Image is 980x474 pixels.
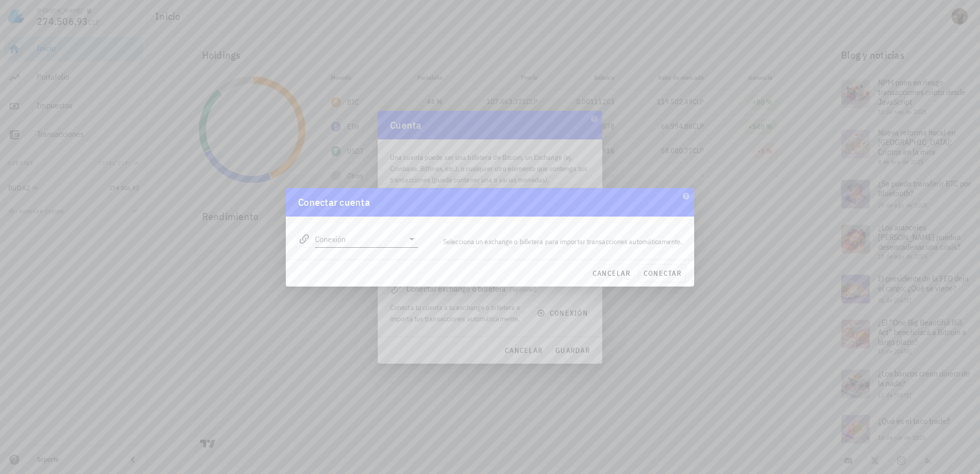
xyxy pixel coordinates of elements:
button: conectar [639,264,686,282]
div: Conectar cuenta [298,194,370,210]
span: cancelar [592,269,630,278]
button: cancelar [588,264,634,282]
span: conectar [643,269,681,278]
div: Selecciona un exchange o billetera para importar transacciones automáticamente. [424,230,688,253]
